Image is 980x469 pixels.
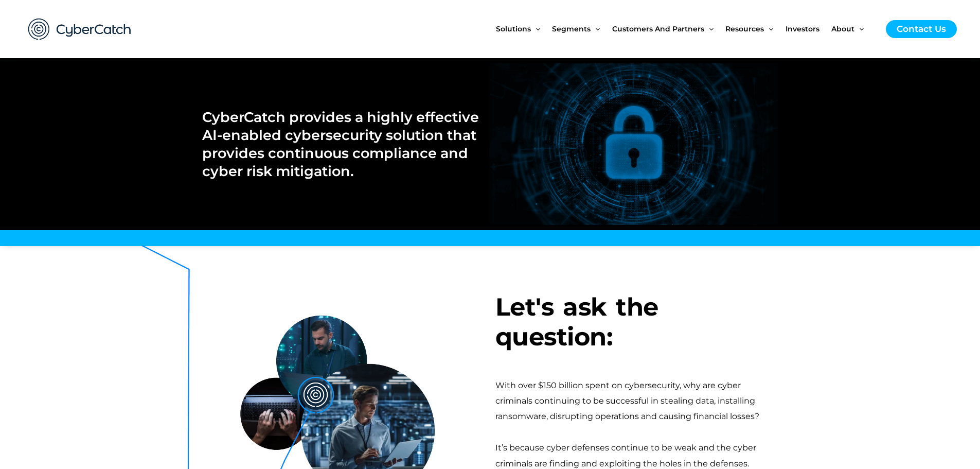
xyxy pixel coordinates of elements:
[202,108,479,180] h2: CyberCatch provides a highly effective AI-enabled cybersecurity solution that provides continuous...
[18,8,141,50] img: CyberCatch
[612,7,704,50] span: Customers and Partners
[725,7,764,50] span: Resources
[495,378,778,425] div: With over $150 billion spent on cybersecurity, why are cyber criminals continuing to be successfu...
[786,7,831,50] a: Investors
[764,7,773,50] span: Menu Toggle
[531,7,540,50] span: Menu Toggle
[495,292,778,352] h3: Let's ask the question:
[854,7,864,50] span: Menu Toggle
[591,7,600,50] span: Menu Toggle
[786,7,819,50] span: Investors
[552,7,591,50] span: Segments
[831,7,854,50] span: About
[704,7,714,50] span: Menu Toggle
[496,7,531,50] span: Solutions
[496,7,876,50] nav: Site Navigation: New Main Menu
[886,20,957,38] a: Contact Us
